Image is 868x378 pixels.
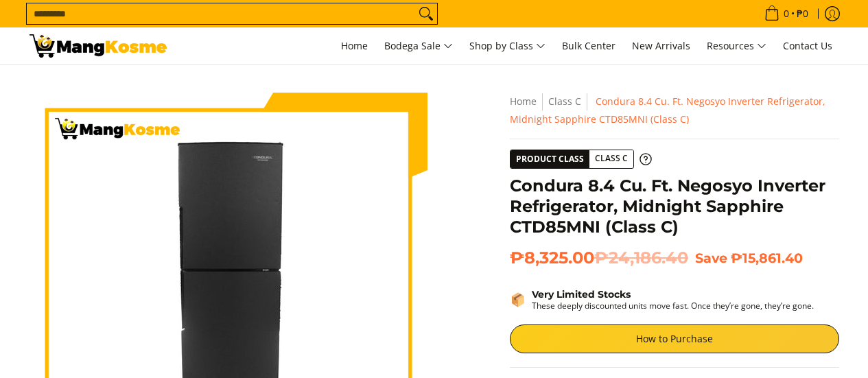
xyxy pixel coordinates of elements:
[510,248,688,268] span: ₱8,325.00
[334,27,375,64] a: Home
[532,300,814,311] p: These deeply discounted units move fast. Once they’re gone, they’re gone.
[532,288,631,300] strong: Very Limited Stocks
[776,27,839,64] a: Contact Us
[511,150,589,168] span: Product Class
[510,95,537,108] a: Home
[625,27,697,64] a: New Arrivals
[510,176,839,237] h1: Condura 8.4 Cu. Ft. Negosyo Inverter Refrigerator, Midnight Sapphire CTD85MNI (Class C)
[341,39,368,52] span: Home
[700,27,773,64] a: Resources
[707,38,766,55] span: Resources
[377,27,460,64] a: Bodega Sale
[30,34,167,58] img: Condura 8.5 Cu. Ft. Negosyo Inverter Refrigerator l Mang Kosme
[782,9,791,19] span: 0
[510,95,825,126] span: Condura 8.4 Cu. Ft. Negosyo Inverter Refrigerator, Midnight Sapphire CTD85MNI (Class C)
[510,93,839,128] nav: Breadcrumbs
[384,38,453,55] span: Bodega Sale
[548,95,581,108] a: Class C
[731,250,803,266] span: ₱15,861.40
[783,39,832,52] span: Contact Us
[510,150,652,169] a: Product Class Class C
[695,250,727,266] span: Save
[415,3,437,24] button: Search
[555,27,622,64] a: Bulk Center
[510,324,839,353] a: How to Purchase
[462,27,552,64] a: Shop by Class
[594,248,688,268] del: ₱24,186.40
[760,6,812,21] span: •
[180,27,839,64] nav: Main Menu
[795,9,810,19] span: ₱0
[589,150,633,167] span: Class C
[562,39,615,52] span: Bulk Center
[469,38,546,55] span: Shop by Class
[632,39,690,52] span: New Arrivals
